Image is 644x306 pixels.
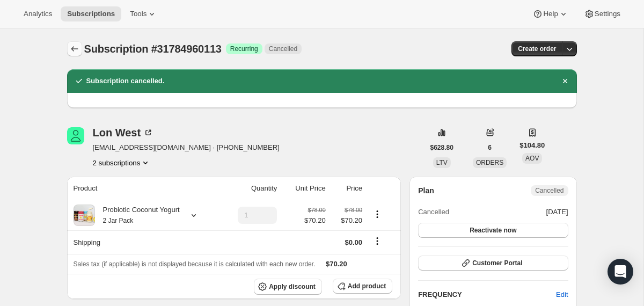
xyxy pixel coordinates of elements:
div: Open Intercom Messenger [608,259,633,285]
button: Tools [123,6,164,21]
div: Lon West [93,127,154,138]
button: Reactivate now [418,223,568,238]
span: Edit [556,289,568,300]
span: Help [543,10,558,18]
div: Probiotic Coconut Yogurt [95,205,180,226]
span: Add product [348,282,386,290]
span: [DATE] [546,207,568,217]
button: Edit [550,286,574,303]
button: 6 [481,140,498,155]
small: $78.00 [345,207,362,213]
span: ORDERS [476,159,503,166]
span: Cancelled [535,186,563,195]
span: Subscription #31784960113 [84,43,222,55]
button: Create order [511,41,562,56]
span: $0.00 [345,238,363,246]
th: Quantity [220,177,280,200]
span: $70.20 [332,215,362,226]
span: Analytics [24,10,52,18]
small: $78.00 [308,207,326,213]
span: $104.80 [519,140,545,151]
th: Product [67,177,221,200]
button: $628.80 [424,140,460,155]
span: Apply discount [269,282,316,291]
h2: Subscription cancelled. [86,76,165,86]
th: Shipping [67,230,221,254]
h2: FREQUENCY [418,289,556,300]
img: product img [74,205,95,226]
th: Unit Price [280,177,328,200]
span: Cancelled [418,207,449,217]
button: Settings [577,6,627,21]
span: Recurring [230,45,258,53]
th: Price [329,177,365,200]
button: Shipping actions [369,235,386,247]
button: Subscriptions [61,6,121,21]
button: Customer Portal [418,256,568,271]
span: $628.80 [430,143,453,152]
span: $70.20 [304,215,326,226]
span: Cancelled [269,45,297,53]
button: Dismiss notification [558,74,573,89]
button: Add product [333,279,392,294]
span: AOV [525,155,539,162]
button: Product actions [369,208,386,220]
span: LTV [436,159,448,166]
span: Create order [518,45,556,53]
small: 2 Jar Pack [103,217,134,224]
span: Sales tax (if applicable) is not displayed because it is calculated with each new order. [74,260,316,268]
button: Help [526,6,575,21]
button: Analytics [17,6,58,21]
span: Reactivate now [470,226,516,235]
span: Tools [130,10,147,18]
span: 6 [488,143,492,152]
button: Apply discount [254,279,322,295]
button: Subscriptions [67,41,82,56]
span: Settings [595,10,620,18]
button: Product actions [93,157,151,168]
h2: Plan [418,185,434,196]
span: Lon West [67,127,84,144]
span: Customer Portal [472,259,522,267]
span: [EMAIL_ADDRESS][DOMAIN_NAME] · [PHONE_NUMBER] [93,142,280,153]
span: $70.20 [326,260,347,268]
span: Subscriptions [67,10,115,18]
